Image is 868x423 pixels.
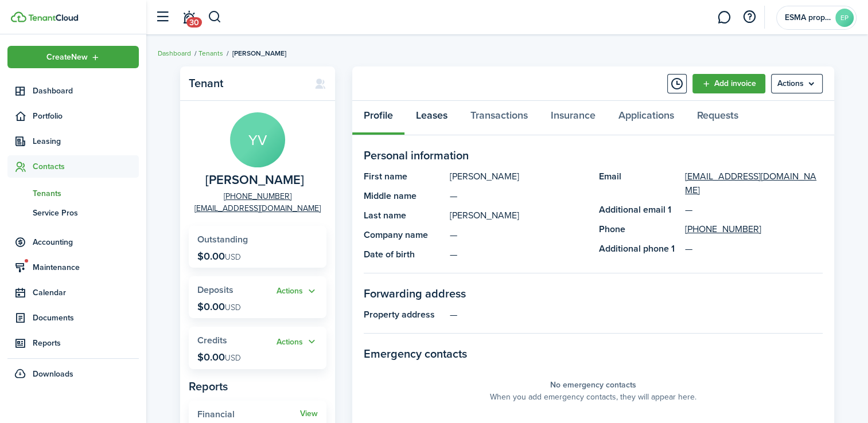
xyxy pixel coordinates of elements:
button: Open menu [277,335,318,348]
span: Service Pros [33,207,139,219]
a: Tenants [7,183,139,203]
panel-main-title: Additional email 1 [599,203,679,217]
span: Yohanny Vicente Namis [205,173,304,187]
span: Contacts [33,160,139,173]
panel-main-title: Last name [364,209,444,222]
span: Deposits [197,283,233,296]
a: Tenants [198,48,223,58]
a: [EMAIL_ADDRESS][DOMAIN_NAME] [194,202,321,214]
span: Tenants [33,187,139,199]
span: Accounting [33,236,139,248]
p: $0.00 [197,250,241,262]
span: Dashboard [33,85,139,97]
a: Dashboard [158,48,191,58]
panel-main-title: First name [364,170,444,183]
button: Actions [277,285,318,298]
button: Open menu [277,285,318,298]
panel-main-title: Middle name [364,189,444,203]
a: Service Pros [7,203,139,222]
panel-main-description: — [450,189,587,203]
panel-main-description: [PERSON_NAME] [450,170,587,183]
span: USD [225,352,241,364]
a: Leases [404,101,459,135]
span: Create New [46,53,88,61]
panel-main-title: Additional phone 1 [599,242,679,256]
panel-main-title: Company name [364,228,444,242]
a: Reports [7,332,139,354]
a: [PHONE_NUMBER] [224,190,291,202]
panel-main-title: Email [599,170,679,197]
avatar-text: YV [230,112,285,167]
panel-main-description: [PERSON_NAME] [450,209,587,222]
panel-main-section-title: Personal information [364,147,823,164]
panel-main-title: Date of birth [364,248,444,261]
panel-main-description: — [450,308,823,322]
panel-main-title: Tenant [189,77,303,90]
span: ESMA properties llc [785,14,831,22]
panel-main-placeholder-title: No emergency contacts [550,379,636,391]
a: [PHONE_NUMBER] [685,222,761,236]
widget-stats-title: Financial [197,409,300,420]
a: Notifications [178,3,200,32]
a: Requests [686,101,750,135]
panel-main-subtitle: Reports [189,378,326,395]
span: Maintenance [33,261,139,273]
img: TenantCloud [11,11,26,22]
button: Actions [277,335,318,348]
span: USD [225,251,241,263]
a: [EMAIL_ADDRESS][DOMAIN_NAME] [685,170,823,197]
button: Open menu [771,74,823,93]
button: Timeline [667,74,687,93]
panel-main-title: Property address [364,308,444,322]
p: $0.00 [197,351,241,363]
panel-main-placeholder-description: When you add emergency contacts, they will appear here. [490,391,696,403]
menu-btn: Actions [771,74,823,93]
button: Open sidebar [151,6,173,28]
span: USD [225,301,241,314]
a: View [300,409,318,418]
avatar-text: EP [835,9,854,27]
panel-main-section-title: Emergency contacts [364,345,823,362]
span: Calendar [33,287,139,299]
a: Add invoice [692,74,765,93]
panel-main-section-title: Forwarding address [364,285,823,302]
span: Credits [197,334,227,347]
panel-main-description: — [450,248,587,261]
button: Open resource center [739,7,759,27]
panel-main-title: Phone [599,222,679,236]
span: Outstanding [197,233,248,246]
span: Documents [33,312,139,324]
a: Dashboard [7,80,139,102]
span: Portfolio [33,110,139,122]
a: Insurance [539,101,607,135]
button: Search [208,7,222,27]
a: Transactions [459,101,539,135]
p: $0.00 [197,301,241,312]
span: Reports [33,337,139,349]
span: Leasing [33,135,139,147]
button: Open menu [7,46,139,68]
a: Applications [607,101,686,135]
img: TenantCloud [28,14,78,21]
panel-main-description: — [450,228,587,242]
span: 30 [186,17,202,28]
span: Downloads [33,368,73,380]
span: [PERSON_NAME] [232,48,286,58]
a: Messaging [713,3,735,32]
